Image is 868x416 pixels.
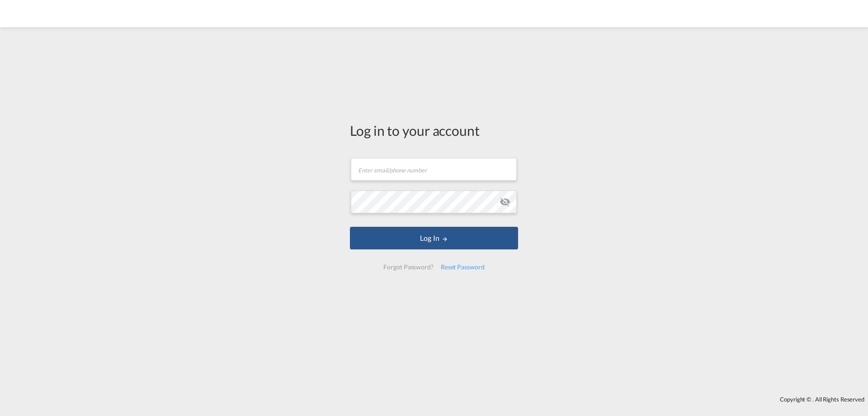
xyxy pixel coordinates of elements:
button: LOGIN [350,227,518,249]
md-icon: icon-eye-off [500,196,510,207]
div: Forgot Password? [380,259,437,275]
input: Enter email/phone number [351,158,517,181]
div: Reset Password [437,259,488,275]
div: Log in to your account [350,121,518,140]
